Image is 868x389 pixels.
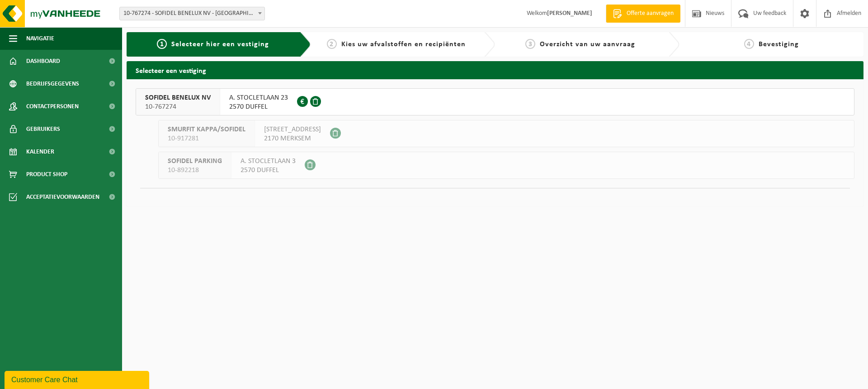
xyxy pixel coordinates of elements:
span: 2170 MERKSEM [264,134,321,143]
span: Overzicht van uw aanvraag [540,41,635,48]
span: 3 [525,39,535,49]
iframe: chat widget [5,369,151,389]
span: Kies uw afvalstoffen en recipiënten [341,41,466,48]
span: 2 [327,39,337,49]
span: 10-892218 [168,166,222,175]
span: 10-767274 - SOFIDEL BENELUX NV - DUFFEL [119,7,265,20]
h2: Selecteer een vestiging [127,61,863,79]
span: SOFIDEL PARKING [168,157,222,166]
span: A. STOCLETLAAN 23 [229,93,288,102]
span: Selecteer hier een vestiging [171,41,269,48]
span: 10-767274 [145,102,211,111]
span: Acceptatievoorwaarden [26,186,99,208]
span: SOFIDEL BENELUX NV [145,93,211,102]
span: 10-767274 - SOFIDEL BENELUX NV - DUFFEL [120,7,264,20]
span: [STREET_ADDRESS] [264,125,321,134]
span: Offerte aanvragen [624,9,676,18]
span: SMURFIT KAPPA/SOFIDEL [168,125,245,134]
span: Dashboard [26,50,60,72]
span: Bevestiging [759,41,799,48]
span: Gebruikers [26,118,60,140]
span: Kalender [26,140,54,163]
button: SOFIDEL BENELUX NV 10-767274 A. STOCLETLAAN 232570 DUFFEL [136,88,854,115]
span: 2570 DUFFEL [229,102,288,111]
span: Navigatie [26,27,54,50]
span: A. STOCLETLAAN 3 [241,157,296,166]
span: 1 [157,39,167,49]
span: Product Shop [26,163,67,186]
span: Contactpersonen [26,95,79,118]
strong: [PERSON_NAME] [547,10,592,17]
a: Offerte aanvragen [606,5,680,23]
span: 10-917281 [168,134,245,143]
span: Bedrijfsgegevens [26,72,79,95]
span: 2570 DUFFEL [241,166,296,175]
span: 4 [744,39,754,49]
